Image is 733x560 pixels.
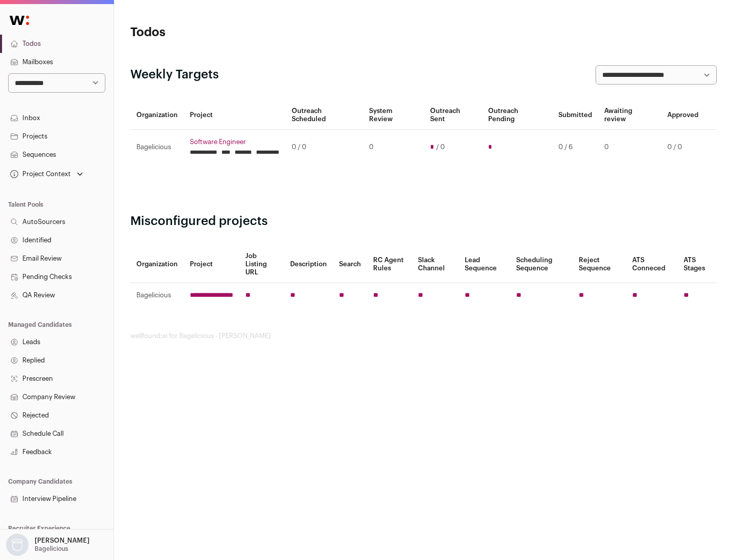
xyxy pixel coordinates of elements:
[573,246,627,283] th: Reject Sequence
[8,170,71,178] div: Project Context
[190,138,279,146] a: Software Engineer
[436,143,445,151] span: / 0
[130,213,717,230] h2: Misconfigured projects
[130,24,326,41] h1: Todos
[184,101,286,130] th: Project
[363,130,424,165] td: 0
[130,67,219,83] h2: Weekly Targets
[367,246,411,283] th: RC Agent Rules
[4,534,92,556] button: Open dropdown
[661,130,704,165] td: 0 / 0
[661,101,704,130] th: Approved
[552,130,598,165] td: 0 / 6
[626,246,677,283] th: ATS Conneced
[598,130,661,165] td: 0
[459,246,510,283] th: Lead Sequence
[412,246,459,283] th: Slack Channel
[552,101,598,130] th: Submitted
[678,246,717,283] th: ATS Stages
[130,332,717,340] footer: wellfound:ai for Bagelicious - [PERSON_NAME]
[130,130,184,165] td: Bagelicious
[130,101,184,130] th: Organization
[333,246,367,283] th: Search
[424,101,483,130] th: Outreach Sent
[130,283,184,308] td: Bagelicious
[598,101,661,130] th: Awaiting review
[130,246,184,283] th: Organization
[35,545,68,553] p: Bagelicious
[8,167,85,181] button: Open dropdown
[482,101,552,130] th: Outreach Pending
[284,246,333,283] th: Description
[239,246,284,283] th: Job Listing URL
[35,537,90,545] p: [PERSON_NAME]
[4,10,35,31] img: Wellfound
[184,246,239,283] th: Project
[6,534,29,556] img: nopic.png
[286,101,363,130] th: Outreach Scheduled
[286,130,363,165] td: 0 / 0
[510,246,573,283] th: Scheduling Sequence
[363,101,424,130] th: System Review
